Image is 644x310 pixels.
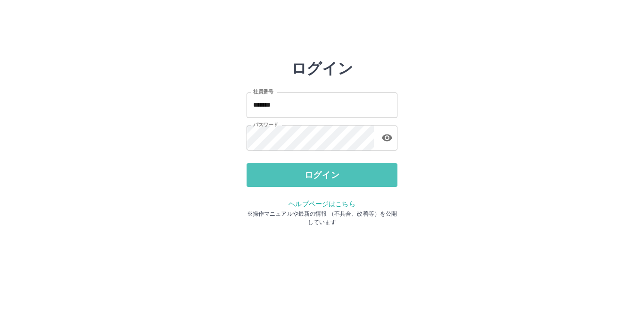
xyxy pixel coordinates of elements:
[247,209,397,226] p: ※操作マニュアルや最新の情報 （不具合、改善等）を公開しています
[253,88,273,95] label: 社員番号
[289,200,355,208] a: ヘルプページはこちら
[291,59,353,77] h2: ログイン
[253,121,278,128] label: パスワード
[247,163,397,187] button: ログイン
